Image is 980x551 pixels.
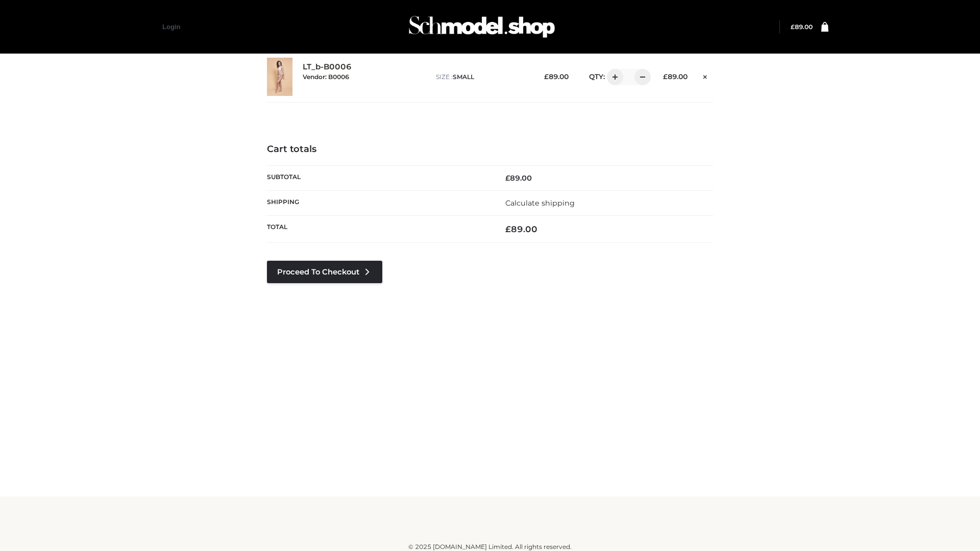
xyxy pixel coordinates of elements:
span: £ [544,72,549,81]
bdi: 89.00 [505,224,537,234]
span: SMALL [453,73,474,81]
small: Vendor: B0006 [303,73,349,81]
a: Proceed to Checkout [267,261,382,283]
a: Calculate shipping [505,198,575,208]
bdi: 89.00 [663,72,688,81]
bdi: 89.00 [505,173,532,183]
a: Remove this item [698,69,713,82]
span: £ [505,224,511,234]
span: £ [505,173,510,183]
bdi: 89.00 [791,23,813,31]
th: Shipping [267,190,490,215]
th: Subtotal [267,165,490,190]
span: £ [663,72,668,81]
div: LT_b-B0006 [303,62,426,91]
bdi: 89.00 [544,72,569,81]
h4: Cart totals [267,144,713,155]
div: QTY: [579,69,647,85]
a: Login [162,23,180,31]
p: size : [436,72,528,82]
img: Schmodel Admin 964 [405,7,558,47]
th: Total [267,216,490,243]
span: £ [791,23,795,31]
a: £89.00 [791,23,813,31]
